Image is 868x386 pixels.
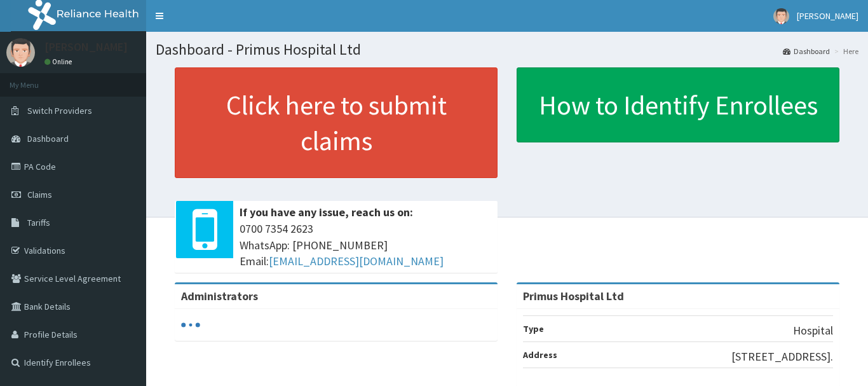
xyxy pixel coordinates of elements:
h1: Dashboard - Primus Hospital Ltd [156,41,858,58]
span: 0700 7354 2623 WhatsApp: [PHONE_NUMBER] Email: [240,221,491,270]
span: Tariffs [27,217,50,228]
img: User Image [6,38,35,67]
p: [PERSON_NAME] [44,41,128,53]
a: How to Identify Enrollees [517,67,839,142]
p: Hospital [793,322,833,339]
p: [STREET_ADDRESS]. [731,348,833,365]
span: [PERSON_NAME] [797,10,858,22]
a: Click here to submit claims [175,67,498,178]
span: Switch Providers [27,105,92,116]
a: Online [44,57,75,66]
b: Administrators [181,289,258,303]
img: User Image [773,8,789,24]
a: Dashboard [783,46,830,57]
b: If you have any issue, reach us on: [240,205,413,219]
li: Here [831,46,858,57]
span: Claims [27,189,52,200]
span: Dashboard [27,133,69,144]
b: Address [523,349,557,361]
a: [EMAIL_ADDRESS][DOMAIN_NAME] [269,254,444,268]
b: Type [523,323,544,334]
svg: audio-loading [181,315,200,334]
strong: Primus Hospital Ltd [523,289,624,303]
